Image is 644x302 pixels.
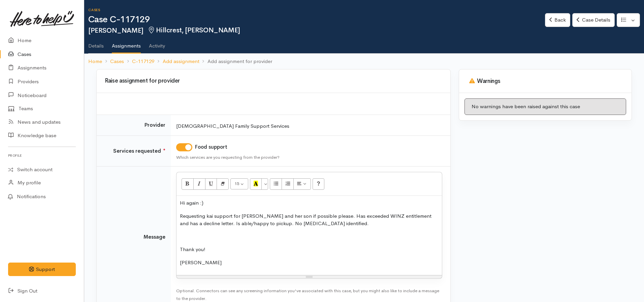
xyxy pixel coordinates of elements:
button: Font Size [230,178,248,190]
button: More Color [261,178,268,190]
a: Cases [110,58,124,65]
span: Hillcrest, [PERSON_NAME] [148,26,240,34]
p: [PERSON_NAME] [180,259,439,267]
nav: breadcrumb [84,54,644,69]
a: Assignments [112,34,141,54]
a: Home [88,58,102,65]
h3: Warnings [467,78,623,85]
a: Case Details [572,13,614,27]
a: Back [545,13,570,27]
h6: Cases [88,8,545,12]
div: No warnings have been raised against this case [464,98,626,115]
a: Activity [149,34,165,53]
button: Recent Color [250,178,262,190]
button: Support [8,263,76,276]
button: Underline (CTRL+U) [205,178,217,190]
div: Resize [176,275,442,278]
button: Help [313,178,325,190]
h3: Raise assignment for provider [101,78,446,84]
p: Hi again :) [180,199,439,207]
td: Services requested [97,135,171,167]
small: Optional. Connectors can see any screening information you've associated with this case, but you ... [176,288,439,301]
a: Add assignment [163,58,199,65]
a: C-117129 [132,58,154,65]
div: [DEMOGRAPHIC_DATA] Family Support Services [176,122,442,130]
span: 15 [234,181,239,186]
button: Paragraph [293,178,311,190]
button: Bold (CTRL+B) [182,178,194,190]
td: Provider [97,115,171,136]
p: Thank you! [180,246,439,253]
sup: ● [163,147,165,152]
h6: Profile [8,151,76,160]
button: Remove Font Style (CTRL+\) [217,178,229,190]
button: Italic (CTRL+I) [193,178,205,190]
button: Unordered list (CTRL+SHIFT+NUM7) [270,178,282,190]
p: Requesting kai support for [PERSON_NAME] and her son if possible please. Has exceeded WINZ entitl... [180,212,439,228]
a: Details [88,34,104,53]
button: Ordered list (CTRL+SHIFT+NUM8) [282,178,294,190]
label: Food support [195,143,227,151]
li: Add assignment for provider [199,58,272,65]
h1: Case C-117129 [88,15,545,25]
small: Which services are you requesting from the provider? [176,154,280,160]
h2: [PERSON_NAME] [88,27,545,34]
